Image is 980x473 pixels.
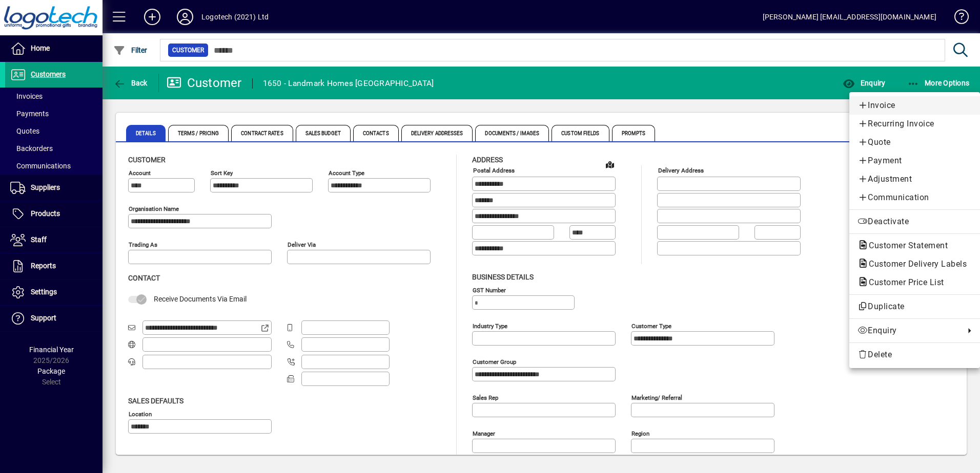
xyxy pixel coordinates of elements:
[857,191,972,204] span: Communication
[857,216,972,228] span: Deactivate
[857,173,972,185] span: Adjustment
[857,300,972,313] span: Duplicate
[857,118,972,130] span: Recurring Invoice
[857,241,953,250] span: Customer Statement
[857,325,959,337] span: Enquiry
[857,155,972,167] span: Payment
[857,99,972,112] span: Invoice
[857,349,972,361] span: Delete
[849,212,980,231] button: Deactivate customer
[857,277,949,287] span: Customer Price List
[857,136,972,148] span: Quote
[857,259,972,269] span: Customer Delivery Labels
